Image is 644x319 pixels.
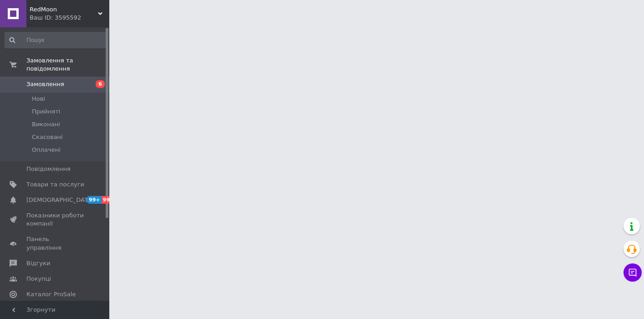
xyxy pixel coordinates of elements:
span: Повідомлення [26,165,71,173]
span: Каталог ProSale [26,290,76,298]
span: Показники роботи компанії [26,211,84,228]
span: Покупці [26,275,51,283]
span: RedMoon [30,5,98,14]
input: Пошук [5,32,107,48]
span: 99+ [102,196,117,204]
span: Виконані [32,120,60,129]
span: Товари та послуги [26,180,84,189]
span: Прийняті [32,108,60,116]
span: [DEMOGRAPHIC_DATA] [26,196,94,204]
button: Чат з покупцем [624,263,642,282]
div: Ваш ID: 3595592 [30,14,109,22]
span: Замовлення [26,80,64,88]
span: Нові [32,95,45,103]
span: Скасовані [32,133,63,141]
span: Замовлення та повідомлення [26,57,109,73]
span: Відгуки [26,259,50,268]
span: Оплачені [32,146,61,154]
span: 99+ [87,196,102,204]
span: Панель управління [26,235,84,252]
span: 6 [96,80,105,88]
